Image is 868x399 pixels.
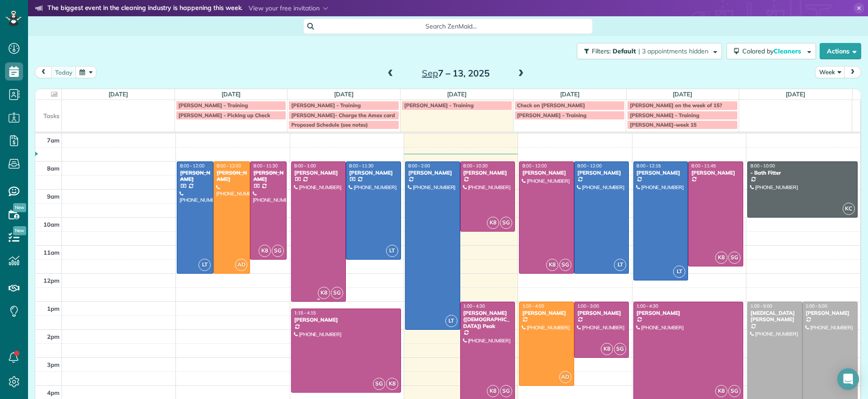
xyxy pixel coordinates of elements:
[179,102,248,109] span: [PERSON_NAME] - Training
[179,112,270,119] span: [PERSON_NAME] - Picking up Check
[294,170,344,176] div: [PERSON_NAME]
[463,170,513,176] div: [PERSON_NAME]
[47,4,242,14] strong: The biggest event in the cleaning industry is happening this week.
[108,90,128,98] a: [DATE]
[408,170,458,176] div: [PERSON_NAME]
[630,112,699,119] span: [PERSON_NAME] - Training
[253,163,278,169] span: 8:00 - 11:30
[517,112,587,119] span: [PERSON_NAME] - Training
[750,303,772,309] span: 1:00 - 5:00
[742,47,804,55] span: Colored by
[630,121,697,128] span: [PERSON_NAME]-week 15
[235,259,247,271] span: AD
[399,68,512,78] h2: 7 – 13, 2025
[843,203,855,215] span: KC
[294,163,316,169] span: 8:00 - 1:00
[636,310,741,316] div: [PERSON_NAME]
[636,170,686,176] div: [PERSON_NAME]
[43,221,60,228] span: 10am
[349,170,398,176] div: [PERSON_NAME]
[13,226,26,235] span: New
[837,368,859,390] div: Open Intercom Messenger
[404,102,474,109] span: [PERSON_NAME] - Training
[559,371,571,383] span: AD
[47,193,60,200] span: 9am
[291,102,361,109] span: [PERSON_NAME] - Training
[844,66,861,78] button: next
[728,252,741,264] span: SG
[577,170,627,176] div: [PERSON_NAME]
[294,317,398,323] div: [PERSON_NAME]
[750,170,855,176] div: - Bath Fitter
[572,43,722,59] a: Filters: Default | 3 appointments hidden
[463,163,488,169] span: 8:00 - 10:30
[47,389,60,396] span: 4pm
[291,121,368,128] span: Proposed Schedule (see notes)
[422,67,438,79] span: Sep
[577,310,627,316] div: [PERSON_NAME]
[294,310,316,316] span: 1:15 - 4:15
[715,252,727,264] span: K8
[463,310,513,329] div: [PERSON_NAME] ([DEMOGRAPHIC_DATA]) Peak
[487,217,499,229] span: K8
[47,305,60,312] span: 1pm
[774,47,802,55] span: Cleaners
[522,310,571,316] div: [PERSON_NAME]
[577,163,602,169] span: 8:00 - 12:00
[51,66,76,78] button: today
[500,385,512,397] span: SG
[47,333,60,340] span: 2pm
[726,43,816,59] button: Colored byCleaners
[43,277,60,284] span: 12pm
[673,266,685,278] span: LT
[673,90,692,98] a: [DATE]
[47,361,60,368] span: 3pm
[546,259,558,271] span: K8
[373,378,385,390] span: SG
[198,259,211,271] span: LT
[750,310,800,323] div: [MEDICAL_DATA][PERSON_NAME]
[13,203,26,212] span: New
[180,163,204,169] span: 8:00 - 12:00
[318,287,330,299] span: K8
[637,303,658,309] span: 1:00 - 4:30
[500,217,512,229] span: SG
[517,102,585,109] span: Check on [PERSON_NAME]
[559,259,571,271] span: SG
[560,90,580,98] a: [DATE]
[331,287,343,299] span: SG
[386,245,398,257] span: LT
[577,43,722,59] button: Filters: Default | 3 appointments hidden
[691,170,741,176] div: [PERSON_NAME]
[614,343,626,355] span: SG
[291,112,395,119] span: [PERSON_NAME]- Charge the Amex card
[786,90,805,98] a: [DATE]
[728,385,741,397] span: SG
[522,303,544,309] span: 1:00 - 4:00
[179,170,211,183] div: [PERSON_NAME]
[522,163,547,169] span: 8:00 - 12:00
[806,303,827,309] span: 1:00 - 5:00
[750,163,775,169] span: 8:00 - 10:00
[216,170,247,183] div: [PERSON_NAME]
[463,303,485,309] span: 1:00 - 4:30
[408,163,430,169] span: 8:00 - 2:00
[601,343,613,355] span: K8
[487,385,499,397] span: K8
[447,90,467,98] a: [DATE]
[613,47,637,55] span: Default
[253,170,284,183] div: [PERSON_NAME]
[577,303,599,309] span: 1:00 - 3:00
[334,90,354,98] a: [DATE]
[217,163,241,169] span: 8:00 - 12:00
[592,47,611,55] span: Filters:
[386,378,398,390] span: K8
[43,249,60,256] span: 11am
[638,47,708,55] span: | 3 appointments hidden
[35,66,52,78] button: prev
[630,102,722,109] span: [PERSON_NAME] on the week of 15?
[820,43,861,59] button: Actions
[259,245,271,257] span: K8
[691,163,716,169] span: 8:00 - 11:45
[222,90,241,98] a: [DATE]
